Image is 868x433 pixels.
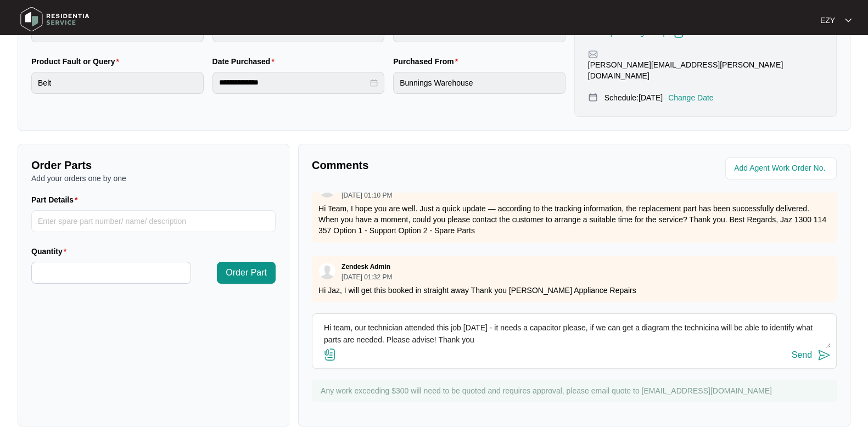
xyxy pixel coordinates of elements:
span: down [183,276,187,280]
img: residentia service logo [16,3,93,36]
span: up [183,266,187,269]
p: [DATE] 01:10 PM [341,192,392,199]
input: Purchased From [393,72,565,94]
p: Hi Jaz, I will get this booked in straight away Thank you [PERSON_NAME] Appliance Repairs [318,285,830,296]
p: Any work exceeding $300 will need to be quoted and requires approval, please email quote to [EMAI... [321,385,831,396]
img: map-pin [588,49,598,59]
p: Change Date [668,92,714,103]
label: Purchased From [393,56,462,67]
input: Product Fault or Query [31,72,204,94]
img: map-pin [588,92,598,102]
label: Product Fault or Query [31,56,124,67]
p: [DATE] 01:32 PM [341,274,392,280]
span: Increase Value [178,262,191,273]
img: file-attachment-doc.svg [323,348,337,361]
p: Comments [312,158,567,173]
label: Date Purchased [212,56,279,67]
p: Add your orders one by one [31,173,276,184]
label: Part Details [31,194,82,205]
p: Hi Team, I hope you are well. Just a quick update — according to the tracking information, the re... [318,203,830,236]
span: Order Part [226,266,267,279]
label: Quantity [31,246,71,257]
input: Add Agent Work Order No. [734,162,830,175]
img: send-icon.svg [817,348,831,362]
input: Part Details [31,210,276,232]
img: user.svg [319,263,335,279]
textarea: Hi team, our technician attended this job [DATE] - it needs a capacitor please, if we can get a d... [318,319,831,348]
div: Send [792,350,812,360]
button: Order Part [217,262,276,284]
input: Date Purchased [219,77,368,88]
p: Order Parts [31,158,276,173]
p: Zendesk Admin [341,262,390,271]
button: Send [792,348,831,363]
p: EZY [820,15,835,26]
span: Decrease Value [178,273,191,283]
p: Schedule: [DATE] [604,92,663,103]
img: dropdown arrow [845,18,852,23]
p: [PERSON_NAME][EMAIL_ADDRESS][PERSON_NAME][DOMAIN_NAME] [588,59,823,81]
input: Quantity [32,262,191,283]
